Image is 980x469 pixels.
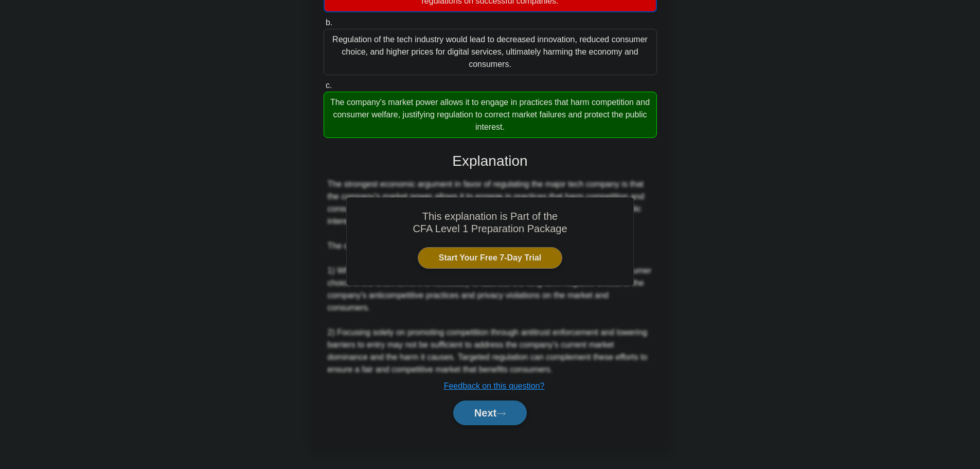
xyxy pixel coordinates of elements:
a: Feedback on this question? [444,381,545,390]
div: Regulation of the tech industry would lead to decreased innovation, reduced consumer choice, and ... [324,29,657,75]
h3: Explanation [330,152,651,170]
a: Start Your Free 7-Day Trial [418,247,562,269]
button: Next [453,401,527,425]
span: b. [326,18,332,27]
div: The company's market power allows it to engage in practices that harm competition and consumer we... [324,92,657,138]
span: c. [326,81,332,90]
div: The strongest economic argument in favor of regulating the major tech company is that the company... [328,178,653,376]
